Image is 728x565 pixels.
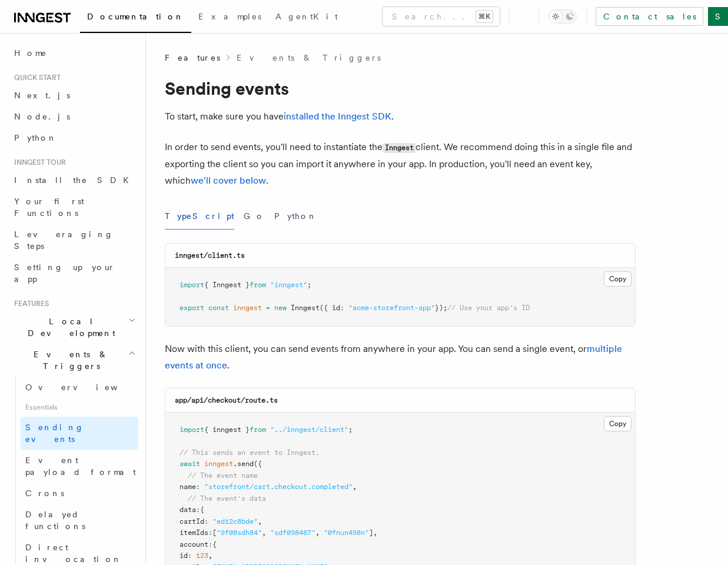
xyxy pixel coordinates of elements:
[21,398,138,417] span: Essentials
[270,281,307,289] span: "inngest"
[25,456,136,477] span: Event payload format
[179,426,204,434] span: import
[196,506,200,514] span: :
[270,529,315,537] span: "sdf098487"
[274,304,287,312] span: new
[353,483,357,491] span: ,
[476,11,493,22] kbd: ⌘K
[9,191,138,224] a: Your first Functions
[9,299,49,308] span: Features
[9,344,138,377] button: Events & Triggers
[369,529,373,537] span: ]
[262,529,266,537] span: ,
[348,304,435,312] span: "acme-storefront-app"
[21,450,138,483] a: Event payload format
[14,175,136,185] span: Install the SDK
[275,12,338,21] span: AgentKit
[165,341,636,374] p: Now with this client, you can send events from anywhere in your app. You can send a single event,...
[179,460,200,468] span: await
[274,203,317,230] button: Python
[237,52,381,64] a: Events & Triggers
[373,529,377,537] span: ,
[165,203,234,230] button: TypeScript
[165,139,636,189] p: In order to send events, you'll need to instantiate the client. We recommend doing this in a sing...
[179,304,204,312] span: export
[212,517,258,526] span: "ed12c8bde"
[188,551,192,560] span: :
[217,529,262,537] span: "9f08sdh84"
[188,471,258,480] span: // The event name
[9,169,138,191] a: Install the SDK
[204,426,250,434] span: { inngest }
[383,143,415,153] code: Inngest
[14,262,115,284] span: Setting up your app
[204,517,208,526] span: :
[258,517,262,526] span: ,
[204,281,250,289] span: { Inngest }
[9,257,138,290] a: Setting up your app
[348,426,353,434] span: ;
[9,348,128,372] span: Events & Triggers
[200,506,204,514] span: {
[21,483,138,504] a: Crons
[25,488,64,498] span: Crons
[244,203,265,230] button: Go
[14,112,70,121] span: Node.js
[9,73,61,82] span: Quick start
[208,551,212,560] span: ,
[284,111,391,122] a: installed the Inngest SDK
[198,12,261,21] span: Examples
[9,85,138,106] a: Next.js
[320,304,340,312] span: ({ id
[14,230,114,251] span: Leveraging Steps
[9,311,138,344] button: Local Development
[383,7,500,26] button: Search...⌘K
[25,543,122,564] span: Direct invocation
[268,4,345,32] a: AgentKit
[188,494,266,503] span: // The event's data
[204,460,233,468] span: inngest
[196,483,200,491] span: :
[165,78,636,99] h1: Sending events
[208,529,212,537] span: :
[191,4,268,32] a: Examples
[165,52,220,64] span: Features
[179,483,196,491] span: name
[270,426,348,434] span: "../inngest/client"
[291,304,320,312] span: Inngest
[21,417,138,450] a: Sending events
[14,197,84,218] span: Your first Functions
[179,448,320,457] span: // This sends an event to Inngest.
[204,483,353,491] span: "storefront/cart.checkout.completed"
[175,396,278,404] code: app/api/checkout/route.ts
[324,529,369,537] span: "0fnun498n"
[212,540,217,549] span: {
[87,12,184,21] span: Documentation
[179,506,196,514] span: data
[80,4,191,33] a: Documentation
[9,42,138,64] a: Home
[250,426,266,434] span: from
[596,7,703,26] a: Contact sales
[447,304,530,312] span: // Use your app's ID
[254,460,262,468] span: ({
[165,108,636,125] p: To start, make sure you have .
[233,304,262,312] span: inngest
[9,106,138,127] a: Node.js
[233,460,254,468] span: .send
[208,304,229,312] span: const
[14,91,70,100] span: Next.js
[179,529,208,537] span: itemIds
[179,540,208,549] span: account
[21,504,138,537] a: Delayed functions
[14,133,57,142] span: Python
[179,517,204,526] span: cartId
[250,281,266,289] span: from
[165,343,622,371] a: multiple events at once
[179,281,204,289] span: import
[266,304,270,312] span: =
[604,416,631,431] button: Copy
[175,251,245,260] code: inngest/client.ts
[191,175,266,186] a: we'll cover below
[212,529,217,537] span: [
